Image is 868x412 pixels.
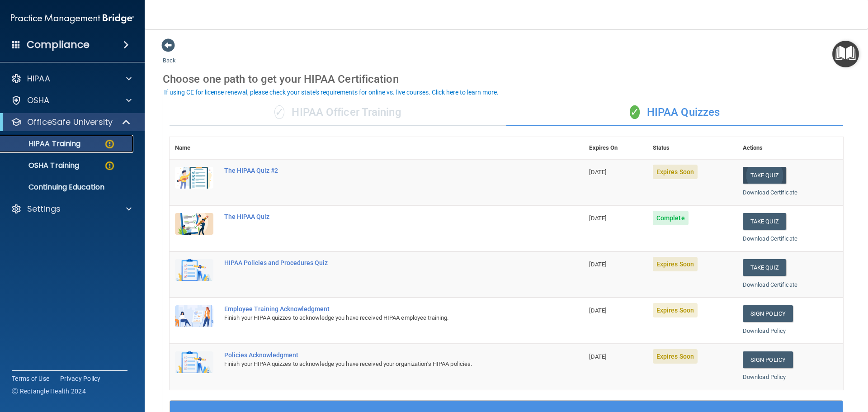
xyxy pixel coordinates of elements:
[170,99,506,126] div: HIPAA Officer Training
[224,167,538,174] div: The HIPAA Quiz #2
[170,137,219,159] th: Name
[584,137,647,159] th: Expires On
[27,73,50,84] p: HIPAA
[589,261,606,268] span: [DATE]
[11,117,131,128] a: OfficeSafe University
[589,353,606,360] span: [DATE]
[653,211,689,225] span: Complete
[11,204,132,214] a: Settings
[11,9,134,28] img: PMB logo
[6,139,80,148] p: HIPAA Training
[12,387,86,396] span: Ⓒ Rectangle Health 2024
[224,313,538,323] div: Finish your HIPAA quizzes to acknowledge you have received HIPAA employee training.
[163,88,500,97] button: If using CE for license renewal, please check your state's requirements for online vs. live cours...
[27,204,61,214] p: Settings
[743,167,786,184] button: Take Quiz
[737,137,843,159] th: Actions
[104,160,115,171] img: warning-circle.0cc9ac19.png
[27,95,50,106] p: OSHA
[832,41,859,67] button: Open Resource Center
[60,374,101,383] a: Privacy Policy
[6,161,79,170] p: OSHA Training
[274,105,284,119] span: ✓
[653,257,698,271] span: Expires Soon
[163,46,176,64] a: Back
[743,259,786,276] button: Take Quiz
[224,359,538,369] div: Finish your HIPAA quizzes to acknowledge you have received your organization’s HIPAA policies.
[163,66,850,92] div: Choose one path to get your HIPAA Certification
[589,307,606,314] span: [DATE]
[27,117,113,128] p: OfficeSafe University
[104,138,115,150] img: warning-circle.0cc9ac19.png
[224,259,538,266] div: HIPAA Policies and Procedures Quiz
[653,303,698,317] span: Expires Soon
[743,351,793,368] a: Sign Policy
[12,374,49,383] a: Terms of Use
[743,327,786,334] a: Download Policy
[743,281,797,288] a: Download Certificate
[743,235,797,242] a: Download Certificate
[743,305,793,322] a: Sign Policy
[653,165,698,179] span: Expires Soon
[224,305,538,313] div: Employee Training Acknowledgment
[630,105,640,119] span: ✓
[11,95,132,106] a: OSHA
[11,73,132,84] a: HIPAA
[506,99,843,126] div: HIPAA Quizzes
[589,215,606,222] span: [DATE]
[647,137,737,159] th: Status
[6,183,129,192] p: Continuing Education
[27,38,90,51] h4: Compliance
[164,89,499,95] div: If using CE for license renewal, please check your state's requirements for online vs. live cours...
[589,169,606,175] span: [DATE]
[653,349,698,364] span: Expires Soon
[743,374,786,380] a: Download Policy
[224,213,538,220] div: The HIPAA Quiz
[224,351,538,359] div: Policies Acknowledgment
[743,189,797,196] a: Download Certificate
[743,213,786,230] button: Take Quiz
